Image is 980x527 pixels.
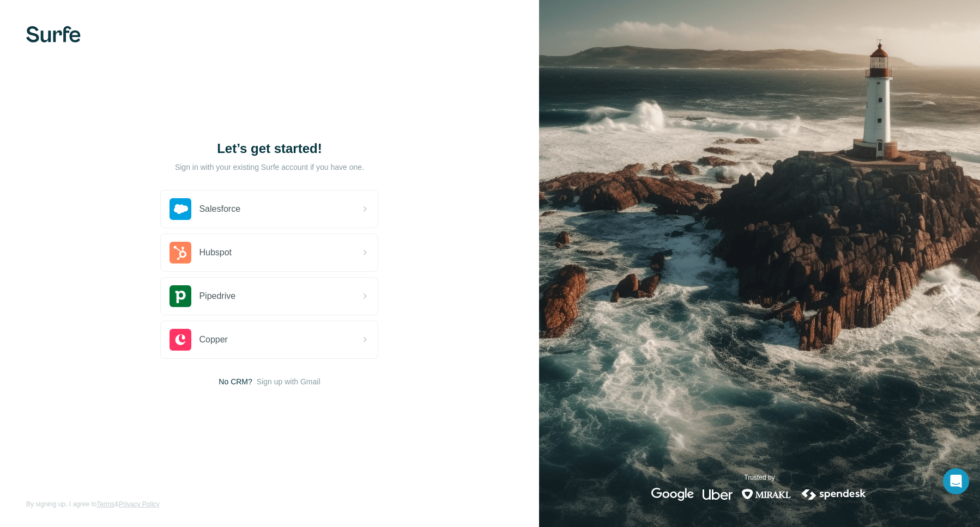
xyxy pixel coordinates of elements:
[26,26,81,42] img: Surfe's logo
[199,246,232,259] span: Hubspot
[741,488,791,501] img: mirakl's logo
[219,376,252,387] span: No CRM?
[170,285,191,307] img: pipedrive's logo
[170,242,191,263] img: hubspot's logo
[943,468,969,494] div: Open Intercom Messenger
[170,329,191,351] img: copper's logo
[160,140,378,157] h1: Let’s get started!
[651,488,694,501] img: google's logo
[119,500,160,508] a: Privacy Policy
[257,376,320,387] button: Sign up with Gmail
[199,333,227,346] span: Copper
[26,499,160,509] span: By signing up, I agree to &
[170,198,191,220] img: salesforce's logo
[800,488,868,501] img: spendesk's logo
[744,473,775,482] p: Trusted by
[199,290,235,303] span: Pipedrive
[199,203,240,216] span: Salesforce
[703,488,733,501] img: uber's logo
[96,500,114,508] a: Terms
[175,162,364,173] p: Sign in with your existing Surfe account if you have one.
